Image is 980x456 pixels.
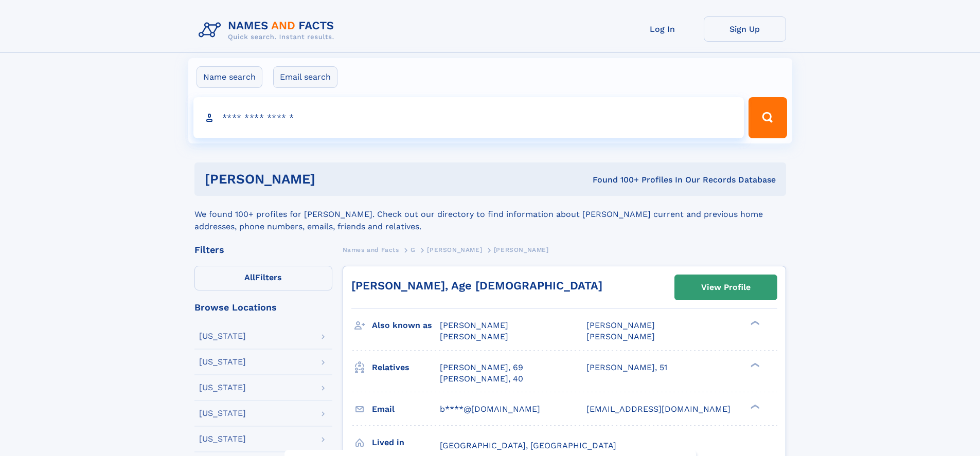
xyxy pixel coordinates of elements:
div: ❯ [748,403,760,410]
div: ❯ [748,320,760,326]
label: Filters [194,266,332,290]
div: View Profile [701,276,751,299]
div: [US_STATE] [199,409,246,417]
span: [PERSON_NAME] [494,246,549,253]
label: Email search [273,66,337,88]
div: ❯ [748,361,760,368]
a: [PERSON_NAME] [427,243,482,256]
a: G [411,243,416,256]
a: [PERSON_NAME], 51 [586,362,667,373]
a: Log In [621,16,704,42]
h3: Email [372,400,440,418]
div: [US_STATE] [199,358,246,366]
div: [US_STATE] [199,435,246,443]
div: [US_STATE] [199,384,246,392]
span: [PERSON_NAME] [586,320,655,330]
span: [PERSON_NAME] [440,320,508,330]
span: All [244,272,255,282]
a: [PERSON_NAME], 40 [440,373,523,385]
label: Name search [197,66,262,88]
a: Names and Facts [343,243,399,256]
h3: Lived in [372,434,440,451]
a: Sign Up [704,16,786,42]
a: View Profile [675,275,777,300]
a: [PERSON_NAME], 69 [440,362,523,373]
div: [US_STATE] [199,332,246,340]
div: Found 100+ Profiles In Our Records Database [454,174,776,186]
input: search input [193,97,744,138]
button: Search Button [749,97,787,138]
div: Filters [194,245,332,254]
div: We found 100+ profiles for [PERSON_NAME]. Check out our directory to find information about [PERS... [194,196,786,233]
h3: Also known as [372,317,440,334]
span: [PERSON_NAME] [586,332,655,341]
div: Browse Locations [194,303,332,312]
img: Logo Names and Facts [194,16,343,44]
a: [PERSON_NAME], Age [DEMOGRAPHIC_DATA] [351,279,602,292]
h3: Relatives [372,359,440,376]
h1: [PERSON_NAME] [205,173,454,186]
span: [PERSON_NAME] [440,332,508,341]
span: [EMAIL_ADDRESS][DOMAIN_NAME] [586,404,730,414]
span: [PERSON_NAME] [427,246,482,253]
span: [GEOGRAPHIC_DATA], [GEOGRAPHIC_DATA] [440,441,616,450]
span: G [411,246,416,253]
